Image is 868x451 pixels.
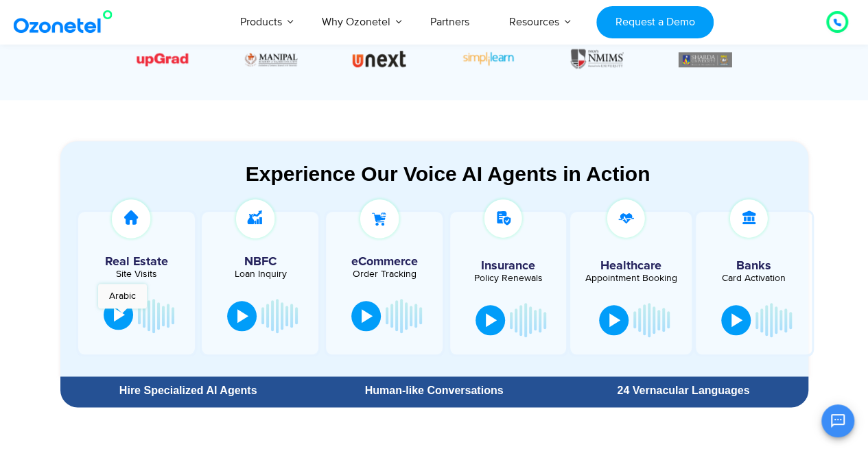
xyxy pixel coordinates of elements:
div: Image Carousel [136,47,733,70]
div: Experience Our Voice AI Agents in Action [74,162,822,186]
h5: Insurance [457,260,559,272]
div: 24 Vernacular Languages [565,385,801,396]
div: 2 / 18 [135,51,189,67]
div: Site Visits [85,269,188,279]
div: Appointment Booking [580,273,682,283]
img: Picture65.png [244,48,298,70]
h5: Healthcare [580,260,682,272]
div: 4 / 18 [353,50,406,67]
button: Open chat [821,404,854,437]
h5: Banks [703,260,804,272]
div: 6 / 18 [570,47,624,70]
div: Human-like Conversations [316,385,552,396]
div: Loan Inquiry [209,269,312,279]
div: Card Activation [703,273,804,283]
h5: Real Estate [85,256,188,268]
div: 7 / 18 [679,51,732,67]
a: Request a Demo [596,6,714,38]
img: UNext-logo [353,51,406,67]
h5: NBFC [209,256,312,268]
img: Picture67.png [570,47,624,70]
div: 5 / 18 [461,50,515,67]
img: Picture66.png [461,51,515,67]
img: Picture63.png [135,53,189,66]
div: Order Tracking [333,269,436,279]
div: Hire Specialized AI Agents [67,385,309,396]
div: 3 / 18 [244,48,298,70]
h5: eCommerce [333,256,436,268]
div: Policy Renewals [457,273,559,283]
img: Picture68.png [679,52,732,66]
